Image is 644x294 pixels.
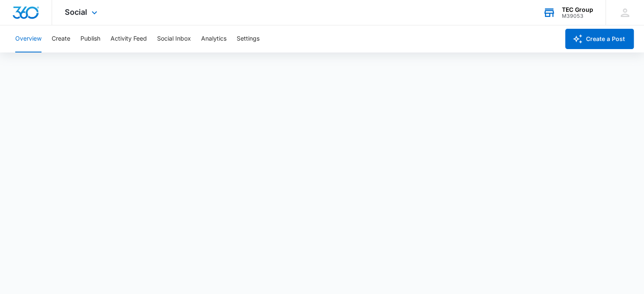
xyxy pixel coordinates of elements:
button: Publish [80,25,100,52]
div: account id [562,13,593,19]
button: Create [52,25,70,52]
button: Overview [15,25,41,52]
button: Create a Post [565,29,634,49]
div: account name [562,6,593,13]
button: Analytics [201,25,227,52]
span: Social [65,8,87,16]
button: Settings [237,25,260,52]
button: Activity Feed [111,25,147,52]
button: Social Inbox [157,25,191,52]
